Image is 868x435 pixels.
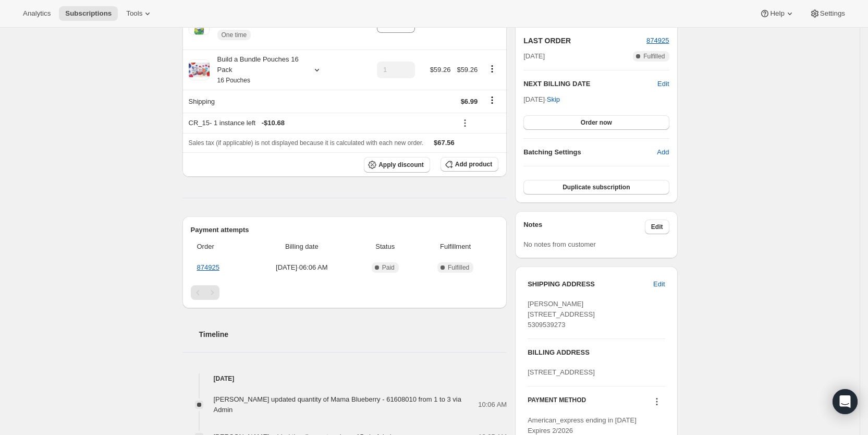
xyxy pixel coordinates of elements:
[523,115,669,130] button: Order now
[419,241,492,252] span: Fulfillment
[484,63,500,75] button: Product actions
[59,6,118,21] button: Subscriptions
[199,329,507,340] h2: Timeline
[191,235,249,258] th: Order
[528,396,586,410] h3: PAYMENT METHOD
[191,285,499,300] nav: Pagination
[523,180,669,195] button: Duplicate subscription
[455,160,492,168] span: Add product
[523,147,657,158] h6: Batching Settings
[528,347,665,358] h3: BILLING ADDRESS
[523,35,646,46] h2: LAST ORDER
[17,6,57,21] button: Analytics
[430,66,451,74] span: $59.26
[189,139,424,147] span: Sales tax (if applicable) is not displayed because it is calculated with each new order.
[210,54,303,86] div: Build a Bundle Pouches 16 Pack
[528,279,653,289] h3: SHIPPING ADDRESS
[217,77,250,84] small: 16 Pouches
[457,66,478,74] span: $59.26
[653,279,665,289] span: Edit
[252,262,351,273] span: [DATE] · 06:06 AM
[262,118,285,128] span: - $10.68
[523,51,545,62] span: [DATE]
[581,118,612,127] span: Order now
[448,263,469,272] span: Fulfilled
[23,9,51,18] span: Analytics
[523,240,596,248] span: No notes from customer
[478,400,507,410] span: 10:06 AM
[833,389,858,414] div: Open Intercom Messenger
[378,161,424,169] span: Apply discount
[382,263,395,272] span: Paid
[120,6,159,21] button: Tools
[126,9,142,18] span: Tools
[182,373,507,384] h4: [DATE]
[461,98,478,105] span: $6.99
[657,147,669,158] span: Add
[191,225,499,235] h2: Payment attempts
[197,263,219,271] a: 874925
[645,220,669,234] button: Edit
[441,157,498,172] button: Add product
[358,241,412,252] span: Status
[528,416,637,434] span: American_express ending in [DATE] Expires 2/2026
[770,9,784,18] span: Help
[547,94,560,105] span: Skip
[222,31,247,39] span: One time
[651,144,675,161] button: Add
[753,6,801,21] button: Help
[484,94,500,106] button: Shipping actions
[523,220,645,234] h3: Notes
[820,9,845,18] span: Settings
[523,95,560,103] span: [DATE] ·
[434,139,455,147] span: $67.56
[189,118,451,128] div: CR_15 - 1 instance left
[528,368,595,376] span: [STREET_ADDRESS]
[182,90,374,113] th: Shipping
[65,9,112,18] span: Subscriptions
[364,157,430,173] button: Apply discount
[651,223,663,231] span: Edit
[646,37,669,44] a: 874925
[803,6,851,21] button: Settings
[214,395,461,414] span: [PERSON_NAME] updated quantity of Mama Blueberry - 61608010 from 1 to 3 via Admin
[528,300,595,329] span: [PERSON_NAME] [STREET_ADDRESS] 5309539273
[252,241,351,252] span: Billing date
[643,52,665,61] span: Fulfilled
[541,91,566,108] button: Skip
[563,183,630,191] span: Duplicate subscription
[646,35,669,46] button: 874925
[647,276,671,293] button: Edit
[523,79,657,89] h2: NEXT BILLING DATE
[657,79,669,89] button: Edit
